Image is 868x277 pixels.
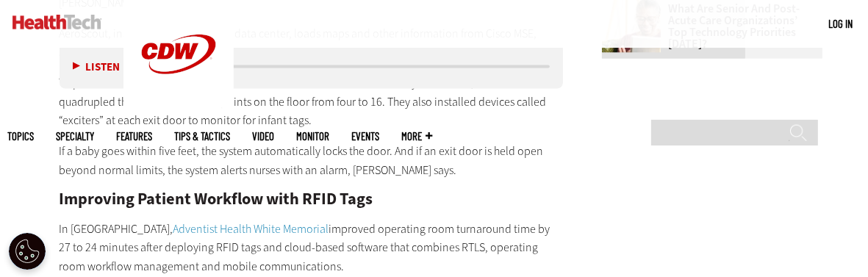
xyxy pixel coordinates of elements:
img: Home [12,15,101,29]
span: Specialty [57,131,95,142]
a: Log in [829,17,853,30]
button: Open Preferences [9,233,46,270]
div: User menu [829,16,853,32]
p: If a baby goes within five feet, the system automatically locks the door. And if an exit door is ... [60,142,564,179]
h2: Improving Patient Workflow with RFID Tags [60,191,564,207]
a: Features [117,131,153,142]
a: Events [352,131,380,142]
a: Adventist Health White Memorial [173,221,329,237]
a: CDW [123,97,234,112]
span: More [402,131,433,142]
a: Video [253,131,275,142]
p: In [GEOGRAPHIC_DATA], improved operating room turnaround time by 27 to 24 minutes after deploying... [60,220,564,276]
span: Topics [8,131,35,142]
a: Tips & Tactics [175,131,231,142]
div: Cookie Settings [9,233,46,270]
a: MonITor [297,131,330,142]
